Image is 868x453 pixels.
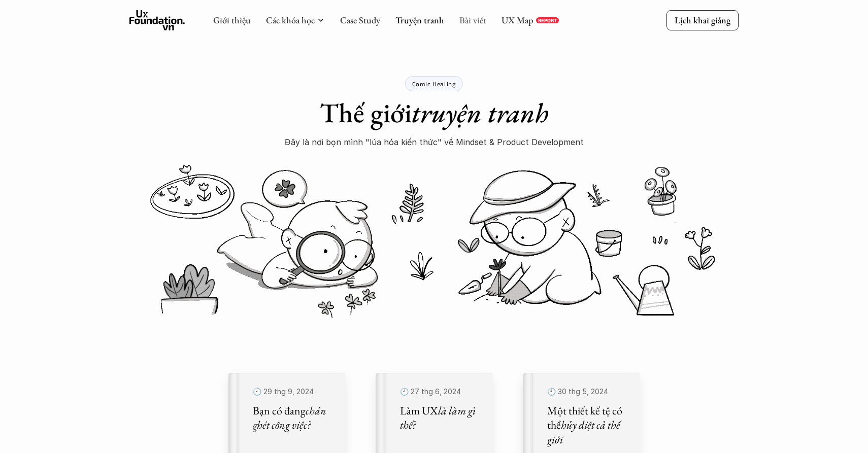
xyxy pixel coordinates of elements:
p: 🕙 27 thg 6, 2024 [400,385,480,399]
a: Truyện tranh [395,14,444,26]
p: Lịch khai giảng [675,14,730,26]
a: Các khóa học [266,14,315,26]
a: Lịch khai giảng [666,10,739,30]
h5: Một thiết kế tệ có thể [547,404,627,447]
em: hủy diệt cả thế giới [547,417,622,447]
a: Case Study [340,14,380,26]
h5: Làm UX [400,404,480,433]
p: 🕙 30 thg 5, 2024 [547,385,627,399]
a: Bài viết [459,14,486,26]
h5: Bạn có đang [253,404,333,433]
em: truyện tranh [412,95,549,130]
a: Giới thiệu [213,14,251,26]
h1: Thế giới [320,96,549,129]
p: Comic Healing [412,80,456,87]
em: là làm gì thế? [400,403,478,433]
a: UX Map [502,14,533,26]
p: 🕙 29 thg 9, 2024 [253,385,333,399]
p: Đây là nơi bọn mình "lúa hóa kiến thức" về Mindset & Product Development [285,134,584,150]
p: REPORT [538,17,557,23]
em: chán ghét công việc? [253,403,328,433]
